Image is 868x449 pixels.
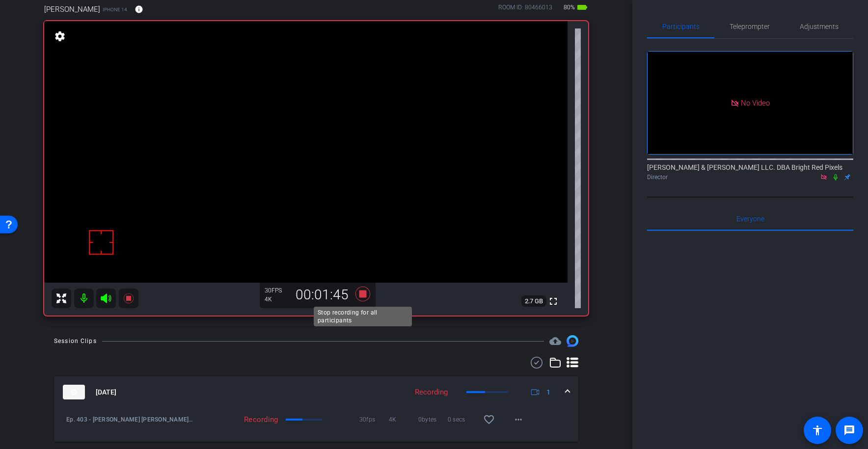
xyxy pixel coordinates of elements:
img: Session clips [567,335,578,347]
div: Recording [410,387,453,398]
img: thumb-nail [63,385,85,399]
span: [PERSON_NAME] [44,4,100,15]
mat-icon: favorite_border [483,414,495,425]
span: Destinations for your clips [549,335,561,347]
div: Director [647,173,853,182]
span: Ep. 403 - [PERSON_NAME] [PERSON_NAME]-[PERSON_NAME]-2025-09-05-11-08-56-243-0 [66,415,194,424]
span: 30fps [359,415,389,424]
span: 4K [389,415,418,424]
div: 00:01:45 [289,287,355,303]
span: FPS [271,287,282,294]
div: [PERSON_NAME] & [PERSON_NAME] LLC. DBA Bright Red Pixels [647,162,853,182]
span: [DATE] [96,387,116,397]
mat-icon: info [135,5,143,14]
span: 1 [546,387,550,397]
div: 30 [265,287,289,294]
mat-icon: cloud_upload [549,335,561,347]
mat-icon: battery_std [576,1,588,13]
span: 0 secs [448,415,477,424]
mat-icon: message [843,424,855,436]
span: Participants [662,23,700,30]
span: Adjustments [800,23,839,30]
mat-expansion-panel-header: thumb-nail[DATE]Recording1 [54,376,578,408]
span: 2.7 GB [521,295,546,307]
mat-icon: settings [53,30,67,42]
span: Everyone [736,215,764,222]
span: Teleprompter [730,23,770,30]
mat-icon: accessibility [812,424,823,436]
div: Recording [194,415,283,424]
span: 0bytes [418,415,448,424]
div: Stop recording for all participants [314,307,412,326]
mat-icon: more_horiz [513,414,524,425]
div: ROOM ID: 80466013 [498,3,552,17]
mat-icon: fullscreen [547,295,559,307]
div: thumb-nail[DATE]Recording1 [54,408,578,442]
span: iPhone 14 [103,6,127,13]
div: Session Clips [54,336,97,346]
span: No Video [741,98,770,107]
div: 4K [265,295,289,303]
